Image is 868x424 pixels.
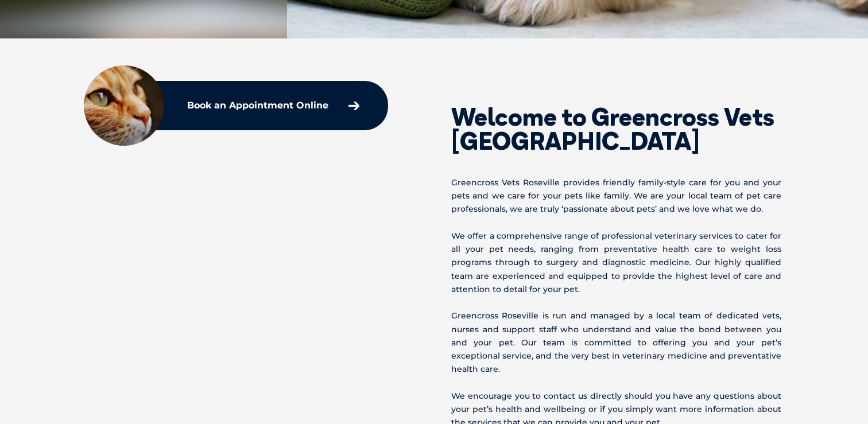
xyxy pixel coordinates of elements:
p: Greencross Roseville is run and managed by a local team of dedicated vets, nurses and support sta... [451,309,781,376]
a: Book an Appointment Online [181,95,365,116]
h2: Welcome to Greencross Vets [GEOGRAPHIC_DATA] [451,105,781,153]
p: Greencross Vets Roseville provides friendly family-style care for you and your pets and we care f... [451,176,781,216]
p: We offer a comprehensive range of professional veterinary services to cater for all your pet need... [451,229,781,296]
p: Book an Appointment Online [187,101,328,110]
